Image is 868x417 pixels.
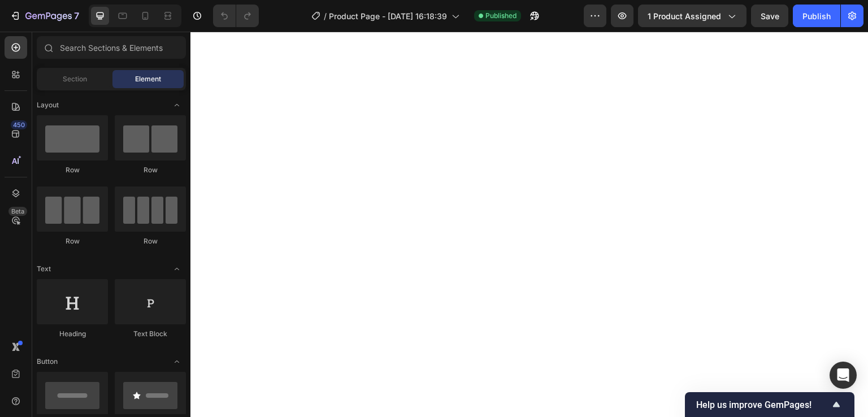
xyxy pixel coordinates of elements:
button: 7 [5,5,84,27]
div: Undo/Redo [213,5,259,27]
span: / [324,10,327,22]
span: Toggle open [168,353,186,371]
p: 7 [74,9,79,23]
div: 450 [11,120,27,129]
div: Text Block [115,329,186,339]
input: Search Sections & Elements [37,36,186,59]
button: Show survey - Help us improve GemPages! [696,398,843,411]
span: Published [485,11,517,21]
div: Row [37,236,108,246]
span: Section [63,74,87,84]
span: Button [37,357,58,367]
div: Row [115,165,186,175]
button: Publish [793,5,840,27]
span: 1 product assigned [648,10,721,22]
div: Row [37,165,108,175]
button: 1 product assigned [638,5,747,27]
span: Help us improve GemPages! [696,399,830,410]
span: Element [135,74,161,84]
span: Text [37,264,51,274]
span: Toggle open [168,96,186,114]
div: Beta [8,207,27,216]
span: Save [761,11,779,21]
iframe: Design area [190,32,868,417]
button: Save [751,5,788,27]
div: Open Intercom Messenger [830,362,857,389]
div: Row [115,236,186,246]
div: Publish [802,10,831,22]
span: Toggle open [168,260,186,278]
span: Product Page - [DATE] 16:18:39 [329,10,447,22]
span: Layout [37,100,59,110]
div: Heading [37,329,108,339]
